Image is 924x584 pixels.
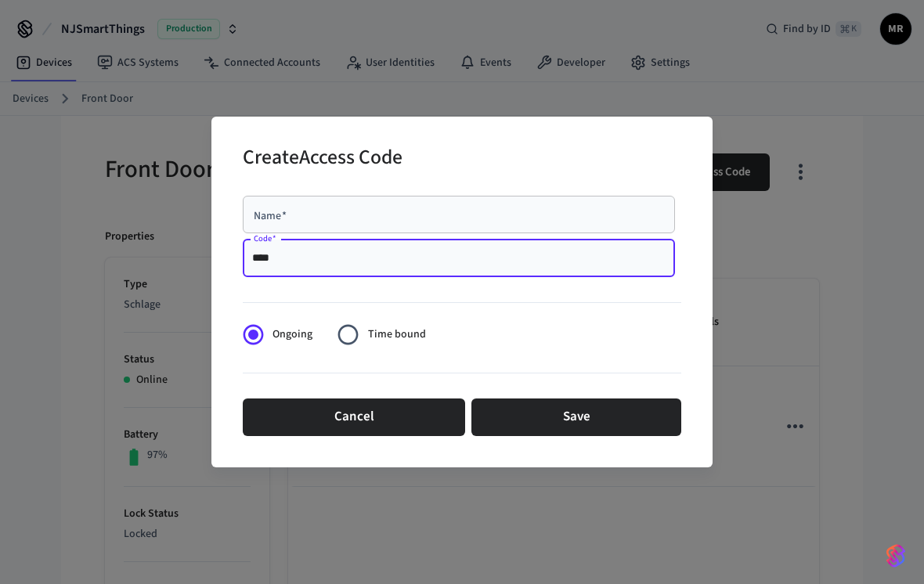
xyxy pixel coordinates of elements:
[243,135,402,183] h2: Create Access Code
[243,398,465,436] button: Cancel
[886,543,905,568] img: SeamLogoGradient.69752ec5.svg
[471,398,681,436] button: Save
[254,233,276,244] label: Code
[273,326,312,343] span: Ongoing
[368,326,426,343] span: Time bound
